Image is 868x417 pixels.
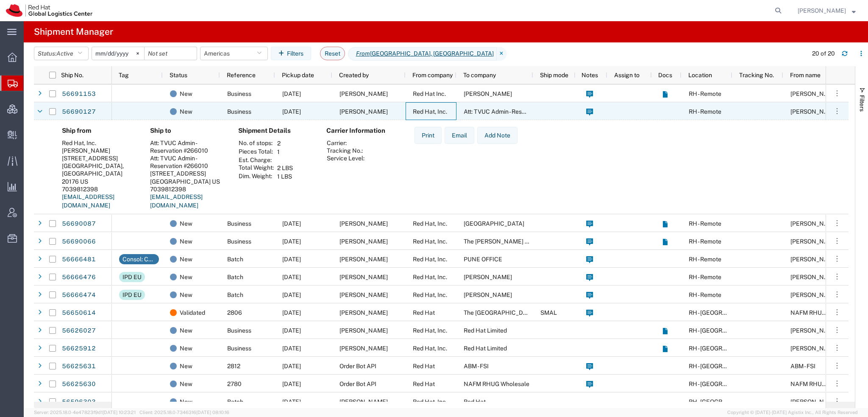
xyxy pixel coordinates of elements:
[282,274,301,280] span: 08/29/2025
[238,172,274,181] th: Dim. Weight:
[581,72,598,78] span: Notes
[689,291,721,298] span: RH - Remote
[62,147,136,154] div: [PERSON_NAME]
[61,217,96,231] a: 56690087
[61,306,96,320] a: 56650614
[34,410,136,415] span: Server: 2025.18.0-4e47823f9d1
[413,381,435,387] span: Red Hat
[119,72,129,78] span: Tag
[689,309,761,316] span: RH - Raleigh
[463,72,496,78] span: To company
[227,108,251,115] span: Business
[326,139,365,147] th: Carrier:
[689,345,761,352] span: RH - Raleigh
[859,95,865,112] span: Filters
[339,291,388,298] span: Dana Walker
[540,309,557,316] span: SMAL
[464,238,533,245] span: The Wylie Inn
[145,47,197,60] input: Not set
[282,345,301,352] span: 08/27/2025
[790,398,839,405] span: Emma Curley
[282,363,301,369] span: 08/27/2025
[689,398,761,405] span: RH - Raleigh
[339,274,388,280] span: Dana Walker
[356,49,370,58] i: From
[180,268,192,286] span: New
[180,304,205,322] span: Validated
[282,90,301,97] span: 09/02/2025
[790,327,839,334] span: Georgianna Sow
[413,220,447,227] span: Red Hat, Inc.
[464,309,536,316] span: The Westin Harbour Castle
[727,409,858,416] span: Copyright © [DATE]-[DATE] Agistix Inc., All Rights Reserved
[339,220,388,227] span: Linda Burwell
[34,21,113,42] h4: Shipment Manager
[413,256,447,263] span: Red Hat, Inc.
[150,127,225,134] h4: Ship to
[274,148,296,156] td: 1
[798,6,846,15] span: Kirk Newcross
[62,185,136,193] div: 7039812398
[339,363,376,369] span: Order Bot API
[103,410,136,415] span: [DATE] 10:23:21
[170,72,187,78] span: Status
[61,342,96,355] a: 56625912
[790,256,839,263] span: Dana Walker
[150,139,225,154] div: Att: TVUC Admin - Reservation #266010
[797,6,856,16] button: [PERSON_NAME]
[274,172,296,181] td: 1 LBS
[180,215,192,232] span: New
[122,272,142,282] div: IPD EU
[464,381,529,387] span: NAFM RHUG Wholesale
[227,345,251,352] span: Business
[6,4,92,17] img: logo
[227,291,243,298] span: Batch
[227,309,242,316] span: 2806
[348,47,497,61] span: From Latin America, North America
[790,381,856,387] span: NAFM RHUG Wholesale
[415,127,442,144] button: Print
[790,108,839,115] span: Linda Burwell
[150,185,225,193] div: 7039812398
[413,274,447,280] span: Red Hat, Inc.
[62,154,136,162] div: [STREET_ADDRESS]
[790,345,839,352] span: Georgianna Sow
[238,164,274,172] th: Total Weight:
[196,410,229,415] span: [DATE] 08:10:16
[61,360,96,373] a: 56625631
[180,339,192,357] span: New
[62,127,136,134] h4: Ship from
[227,220,251,227] span: Business
[326,147,365,154] th: Tracking No.:
[339,72,369,78] span: Created by
[464,363,489,369] span: ABM - FSI
[238,127,313,134] h4: Shipment Details
[61,253,96,266] a: 56666481
[339,309,388,316] span: Soojung Mansberger
[227,90,251,97] span: Business
[464,220,524,227] span: Lansing Community College
[271,47,311,60] button: Filters
[227,398,243,405] span: Batch
[688,72,712,78] span: Location
[413,238,447,245] span: Red Hat, Inc.
[238,156,274,164] th: Est. Charge:
[790,238,839,245] span: Linda Burwell
[56,50,73,57] span: Active
[282,220,301,227] span: 09/09/2025
[464,274,512,280] span: Cihan Ozyurt
[227,256,243,263] span: Batch
[282,309,301,316] span: 08/28/2025
[689,90,721,97] span: RH - Remote
[150,154,225,170] div: Att: TVUC Admin - Reservation #266010
[339,327,388,334] span: Georgianna Sow
[150,193,203,209] a: [EMAIL_ADDRESS][DOMAIN_NAME]
[61,72,83,78] span: Ship No.
[34,47,89,60] button: Status:Active
[227,72,256,78] span: Reference
[320,47,345,60] button: Reset
[339,238,388,245] span: Linda Burwell
[464,291,512,298] span: Vincent Cojot
[464,256,502,263] span: PUNE OFFICE
[689,274,721,280] span: RH - Remote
